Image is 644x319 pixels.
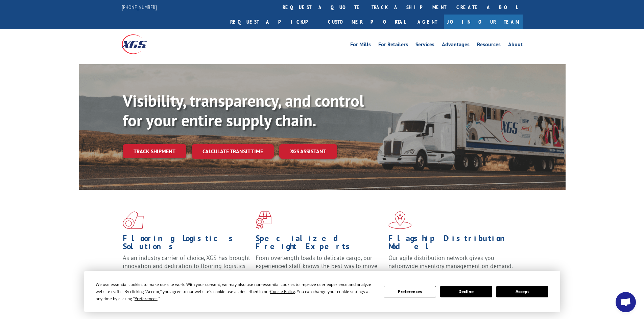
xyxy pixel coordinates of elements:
[508,42,523,49] a: About
[270,289,295,294] span: Cookie Policy
[350,42,371,49] a: For Mills
[440,286,492,297] button: Decline
[192,144,274,159] a: Calculate transit time
[256,211,271,229] img: xgs-icon-focused-on-flooring-red
[378,42,408,49] a: For Retailers
[388,254,513,270] span: Our agile distribution network gives you nationwide inventory management on demand.
[388,234,516,254] h1: Flagship Distribution Model
[135,296,158,301] span: Preferences
[123,211,144,229] img: xgs-icon-total-supply-chain-intelligence-red
[496,286,548,297] button: Accept
[388,211,412,229] img: xgs-icon-flagship-distribution-model-red
[256,254,383,284] p: From overlength loads to delicate cargo, our experienced staff knows the best way to move your fr...
[225,15,323,29] a: Request a pickup
[123,234,251,254] h1: Flooring Logistics Solutions
[123,254,250,278] span: As an industry carrier of choice, XGS has brought innovation and dedication to flooring logistics...
[444,15,523,29] a: Join Our Team
[411,15,444,29] a: Agent
[123,90,364,131] b: Visibility, transparency, and control for your entire supply chain.
[415,42,434,49] a: Services
[96,281,376,302] div: We use essential cookies to make our site work. With your consent, we may also use non-essential ...
[123,144,186,158] a: Track shipment
[122,4,157,10] a: [PHONE_NUMBER]
[256,234,383,254] h1: Specialized Freight Experts
[384,286,436,297] button: Preferences
[279,144,337,159] a: XGS ASSISTANT
[442,42,470,49] a: Advantages
[477,42,501,49] a: Resources
[323,15,411,29] a: Customer Portal
[84,271,560,312] div: Cookie Consent Prompt
[616,292,636,312] div: Open chat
